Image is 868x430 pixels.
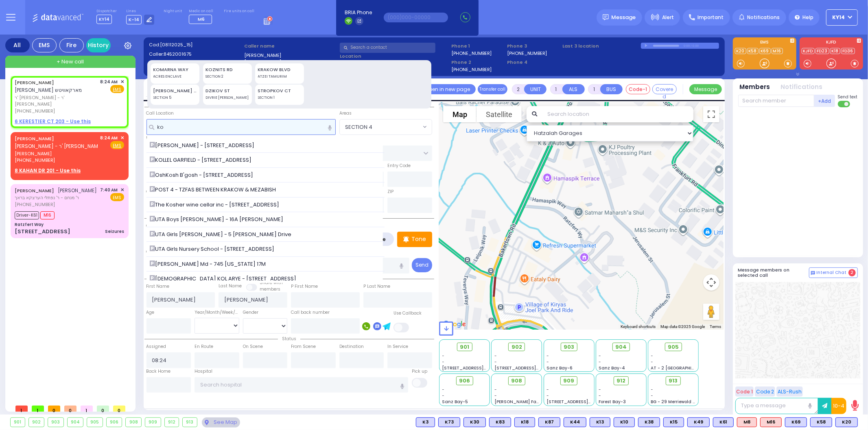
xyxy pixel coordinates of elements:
[562,84,585,94] button: ALS
[651,399,697,405] span: BG - 29 Merriewold S.
[126,418,141,427] div: 908
[32,12,86,22] img: Logo
[150,201,282,209] span: The Kosher wine cellar inc - [STREET_ADDRESS]
[477,106,522,122] button: Show satellite imagery
[258,95,302,101] div: SECTION 1
[564,417,586,427] div: K44
[835,417,858,427] div: BLS
[206,95,249,101] div: DIVRIE [PERSON_NAME]
[781,83,823,92] button: Notifications
[848,269,856,276] span: 2
[703,304,719,320] button: Drag Pegman onto the map to open Street View
[514,417,535,427] div: K18
[126,15,142,24] span: K-14
[15,135,54,142] a: [PERSON_NAME]
[442,393,445,399] span: -
[87,418,103,427] div: 905
[258,66,302,73] div: KRAKOW BLVD
[838,100,851,108] label: Turn off text
[340,53,448,60] label: Location
[15,406,28,412] span: 1
[800,40,863,46] label: KJFD
[96,15,112,24] span: KY14
[110,193,124,201] span: EMS
[668,343,679,351] span: 905
[599,399,626,405] span: Forest Bay-3
[614,417,635,427] div: BLS
[802,48,815,54] a: KJFD
[443,106,477,122] button: Show street map
[160,41,192,48] span: [08112025_15]
[146,343,166,350] label: Assigned
[599,387,601,393] span: -
[651,365,711,371] span: AT - 2 [GEOGRAPHIC_DATA]
[802,14,813,21] span: Help
[737,417,757,427] div: ALS KJ
[195,309,239,316] div: Year/Month/Week/Day
[772,48,783,54] a: M16
[420,84,476,94] a: Open in new page
[86,38,111,52] a: History
[15,150,98,157] span: [PERSON_NAME]
[146,368,171,375] label: Back Home
[32,38,57,52] div: EMS
[260,286,280,292] span: members
[113,143,122,149] u: EMS
[15,201,55,208] span: [PHONE_NUMBER]
[206,66,249,73] div: KOZNITS RD
[291,343,316,350] label: From Scene
[785,417,807,427] div: K69
[507,43,560,50] span: Phone 3
[669,377,678,385] span: 913
[564,343,574,351] span: 903
[340,119,421,134] span: SECTION 4
[150,275,300,283] span: [DEMOGRAPHIC_DATA] KOL ARYE - [STREET_ADDRESS]
[244,43,337,50] label: Caller name
[165,418,179,427] div: 912
[737,417,757,427] div: M8
[145,418,161,427] div: 909
[146,135,179,141] label: Location Name
[652,84,677,94] button: Covered
[40,211,55,219] span: M16
[183,418,197,427] div: 913
[48,418,63,427] div: 903
[494,393,497,399] span: -
[638,417,660,427] div: BLS
[153,74,197,80] div: ACRES ENCLAVE
[416,417,435,427] div: K3
[564,377,575,385] span: 909
[489,417,511,427] div: BLS
[15,94,98,108] span: ר' [PERSON_NAME] - ר' [PERSON_NAME]
[149,41,242,48] label: Cad:
[153,87,197,94] div: [PERSON_NAME] CT
[416,417,435,427] div: BLS
[776,387,803,397] button: ALS-Rush
[96,9,117,14] label: Dispatcher
[564,417,586,427] div: BLS
[599,393,601,399] span: -
[816,48,829,54] a: FD23
[146,110,174,117] label: Call Location
[113,406,125,412] span: 0
[524,84,547,94] button: UNIT
[662,14,674,21] span: Alert
[150,156,255,164] span: KOLLEL GARFIELD - [STREET_ADDRESS]
[15,211,39,219] span: Driver-K61
[590,417,610,427] div: BLS
[438,417,460,427] div: BLS
[5,38,30,52] div: All
[153,95,197,101] div: SECTION 5
[451,66,492,72] label: [PHONE_NUMBER]
[195,343,213,350] label: En Route
[547,359,549,365] span: -
[195,377,408,393] input: Search hospital
[387,189,394,195] label: ZIP
[81,406,93,412] span: 1
[838,94,858,100] span: Send text
[713,417,734,427] div: K61
[612,13,636,22] span: Message
[626,84,650,94] button: Code-1
[101,187,118,193] span: 7:40 AM
[150,245,278,253] span: UTA Girls Nursery School - [STREET_ADDRESS]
